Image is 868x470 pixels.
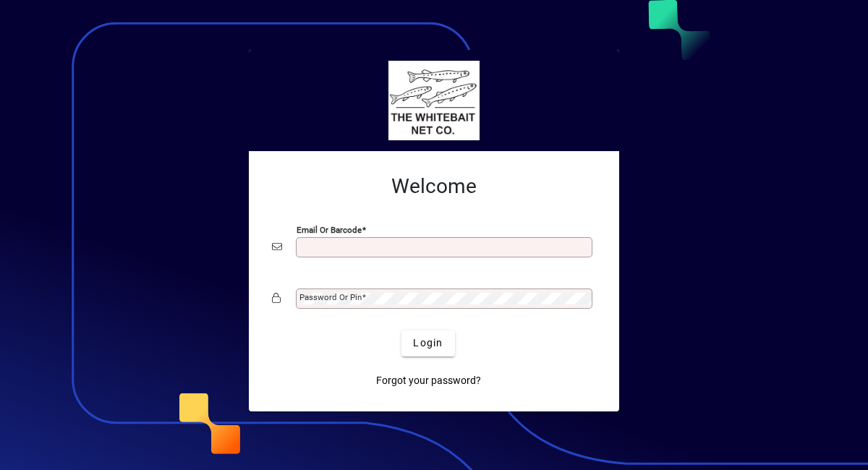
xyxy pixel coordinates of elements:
button: Login [401,330,454,356]
a: Forgot your password? [370,368,487,394]
h2: Welcome [272,174,596,199]
mat-label: Email or Barcode [297,224,362,234]
span: Login [413,336,443,351]
span: Forgot your password? [376,373,481,388]
mat-label: Password or Pin [299,292,362,302]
